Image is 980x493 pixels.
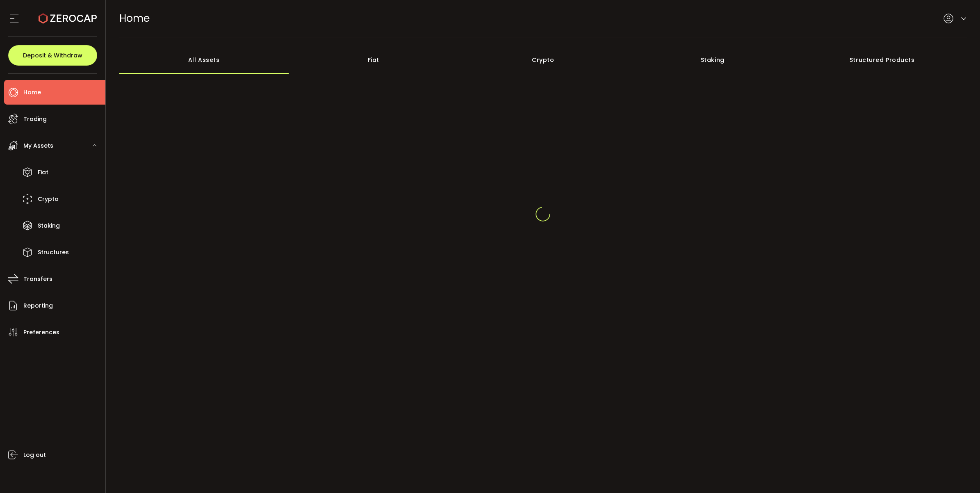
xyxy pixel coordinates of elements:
[23,273,52,285] span: Transfers
[119,46,289,74] div: All Assets
[289,46,458,74] div: Fiat
[23,140,53,152] span: My Assets
[458,46,628,74] div: Crypto
[798,46,967,74] div: Structured Products
[23,52,82,58] span: Deposit & Withdraw
[38,167,48,178] span: Fiat
[38,247,69,258] span: Structures
[38,193,59,205] span: Crypto
[23,326,59,338] span: Preferences
[119,11,150,25] span: Home
[628,46,798,74] div: Staking
[23,113,47,125] span: Trading
[23,300,53,312] span: Reporting
[38,220,60,232] span: Staking
[8,45,97,66] button: Deposit & Withdraw
[23,449,46,461] span: Log out
[23,87,41,98] span: Home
